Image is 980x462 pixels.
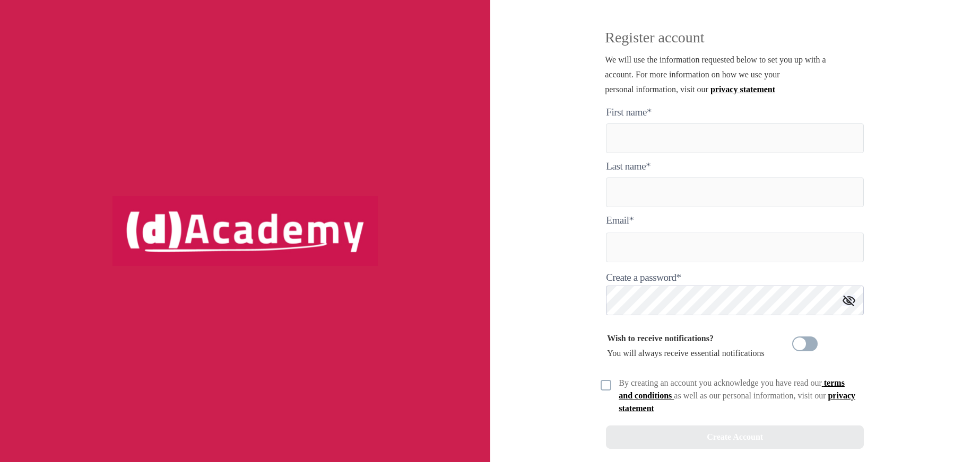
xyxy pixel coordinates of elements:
[606,425,864,449] button: Create Account
[601,380,611,390] img: unCheck
[607,334,714,343] b: Wish to receive notifications?
[112,196,378,266] img: logo
[710,85,775,94] a: privacy statement
[605,55,826,94] span: We will use the information requested below to set you up with a account. For more information on...
[607,331,765,361] div: You will always receive essential notifications
[843,295,855,306] img: icon
[619,377,857,415] div: By creating an account you acknowledge you have read our as well as our personal information, vis...
[707,430,763,445] div: Create Account
[605,31,870,52] p: Register account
